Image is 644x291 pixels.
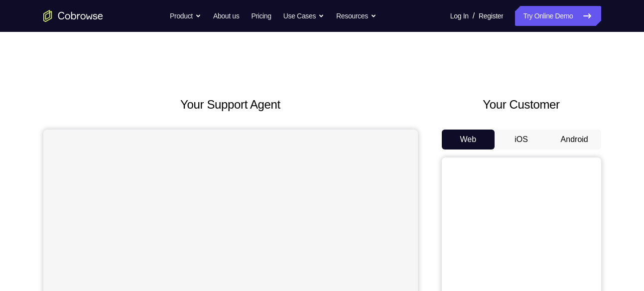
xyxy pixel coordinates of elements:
[495,130,548,149] button: iOS
[213,6,239,26] a: About us
[442,130,495,149] button: Web
[548,130,601,149] button: Android
[479,6,503,26] a: Register
[170,6,201,26] button: Product
[442,96,601,114] h2: Your Customer
[283,6,324,26] button: Use Cases
[473,10,475,22] span: /
[43,10,103,22] a: Go to the home page
[336,6,377,26] button: Resources
[43,96,418,114] h2: Your Support Agent
[251,6,271,26] a: Pricing
[450,6,469,26] a: Log In
[515,6,601,26] a: Try Online Demo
